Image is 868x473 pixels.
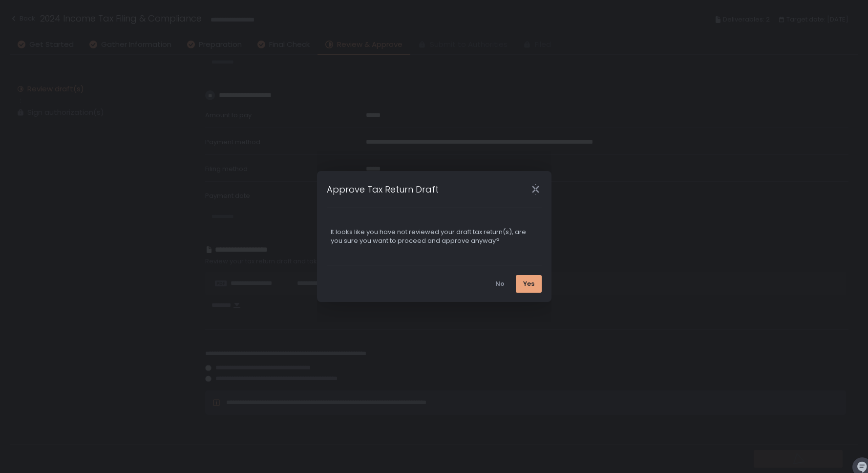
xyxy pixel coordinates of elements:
[327,183,439,196] h1: Approve Tax Return Draft
[523,279,534,288] div: Yes
[331,228,538,245] div: It looks like you have not reviewed your draft tax return(s), are you sure you want to proceed an...
[516,275,542,293] button: Yes
[495,279,505,288] div: No
[488,275,512,293] button: No
[520,184,551,195] div: Close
